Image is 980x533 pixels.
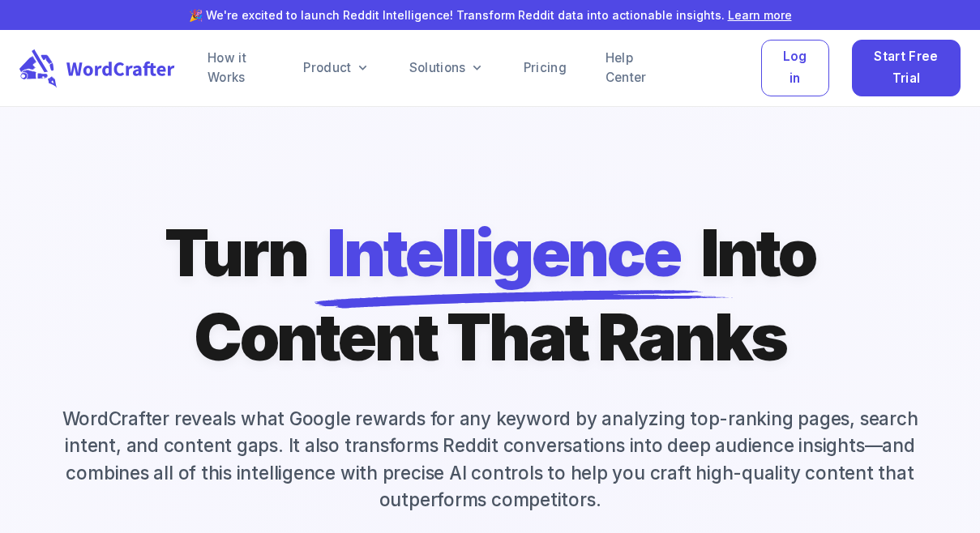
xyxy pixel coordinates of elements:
[208,49,264,87] a: How it Works
[872,46,940,89] span: Start Free Trial
[327,211,680,295] span: Intelligence
[165,211,815,379] h1: Turn Into Content That Ranks
[303,58,370,78] a: Product
[761,40,829,96] button: Log in
[606,49,657,87] a: Help Center
[728,8,792,22] a: Learn more
[26,6,954,23] p: 🎉 We're excited to launch Reddit Intelligence! Transform Reddit data into actionable insights.
[524,58,567,78] a: Pricing
[19,405,961,514] p: WordCrafter reveals what Google rewards for any keyword by analyzing top-ranking pages, search in...
[852,40,961,96] button: Start Free Trial
[781,46,809,89] span: Log in
[409,58,485,78] a: Solutions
